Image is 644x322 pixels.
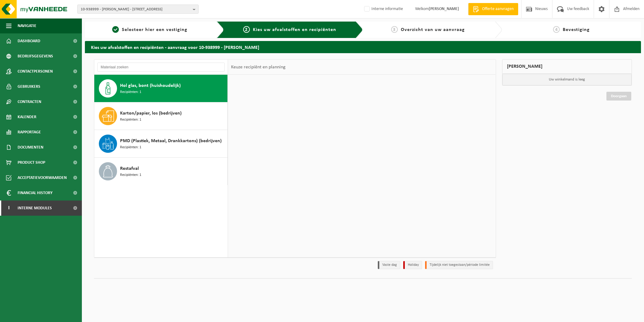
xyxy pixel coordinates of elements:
span: Overzicht van uw aanvraag [401,27,465,32]
button: Restafval Recipiënten: 1 [94,158,228,185]
span: Recipiënten: 1 [120,145,141,150]
button: PMD (Plastiek, Metaal, Drankkartons) (bedrijven) Recipiënten: 1 [94,130,228,158]
span: 2 [243,26,250,33]
a: Doorgaan [606,92,631,101]
button: Karton/papier, los (bedrijven) Recipiënten: 1 [94,102,228,130]
label: Interne informatie [363,5,403,14]
button: Hol glas, bont (huishoudelijk) Recipiënten: 1 [94,75,228,102]
span: Acceptatievoorwaarden [18,170,67,185]
span: Bevestiging [563,27,590,32]
li: Holiday [403,261,422,269]
a: 1Selecteer hier een vestiging [88,26,212,33]
span: Bedrijfsgegevens [18,49,53,64]
span: Hol glas, bont (huishoudelijk) [120,82,181,89]
span: Recipiënten: 1 [120,117,141,123]
input: Materiaal zoeken [97,63,225,72]
span: Recipiënten: 1 [120,172,141,178]
span: I [6,200,12,216]
div: [PERSON_NAME] [502,59,632,74]
strong: [PERSON_NAME] [429,7,459,11]
span: 3 [391,26,398,33]
span: 4 [553,26,560,33]
div: Keuze recipiënt en planning [228,60,289,75]
span: Selecteer hier een vestiging [122,27,187,32]
span: Documenten [18,140,43,155]
span: Product Shop [18,155,45,170]
h2: Kies uw afvalstoffen en recipiënten - aanvraag voor 10-938999 - [PERSON_NAME] [85,41,641,53]
span: 1 [112,26,119,33]
span: 10-938999 - [PERSON_NAME] - [STREET_ADDRESS] [81,5,190,14]
span: Kalender [18,109,36,125]
a: Offerte aanvragen [468,3,518,15]
span: Dashboard [18,33,40,49]
button: 10-938999 - [PERSON_NAME] - [STREET_ADDRESS] [77,5,199,14]
li: Vaste dag [378,261,400,269]
span: Kies uw afvalstoffen en recipiënten [253,27,336,32]
span: Contracten [18,94,41,109]
p: Uw winkelmand is leeg [502,74,632,85]
span: Financial History [18,185,52,200]
li: Tijdelijk niet toegestaan/période limitée [425,261,493,269]
span: PMD (Plastiek, Metaal, Drankkartons) (bedrijven) [120,137,222,145]
span: Rapportage [18,125,41,140]
span: Restafval [120,165,139,172]
span: Recipiënten: 1 [120,89,141,95]
span: Contactpersonen [18,64,53,79]
span: Offerte aanvragen [481,6,515,12]
span: Navigatie [18,18,36,33]
span: Karton/papier, los (bedrijven) [120,110,182,117]
span: Interne modules [18,200,52,216]
span: Gebruikers [18,79,40,94]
